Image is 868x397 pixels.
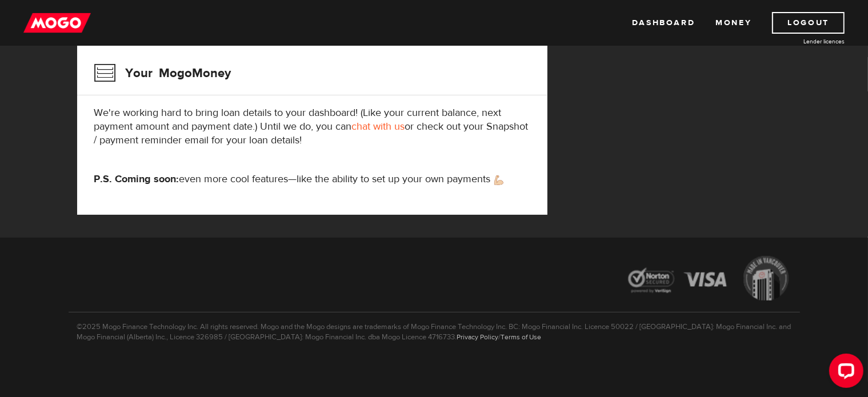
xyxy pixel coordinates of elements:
[759,37,845,46] a: Lender licences
[69,312,800,342] p: ©2025 Mogo Finance Technology Inc. All rights reserved. Mogo and the Mogo designs are trademarks ...
[772,12,845,34] a: Logout
[501,332,542,342] a: Terms of Use
[94,173,179,186] strong: P.S. Coming soon:
[94,106,530,147] p: We're working hard to bring loan details to your dashboard! (Like your current balance, next paym...
[352,120,405,133] a: chat with us
[457,332,499,342] a: Privacy Policy
[715,12,751,34] a: Money
[94,173,530,186] p: even more cool features—like the ability to set up your own payments
[820,349,868,397] iframe: LiveChat chat widget
[632,12,695,34] a: Dashboard
[23,12,91,34] img: mogo_logo-11ee424be714fa7cbb0f0f49df9e16ec.png
[494,175,503,185] img: strong arm emoji
[94,58,231,88] h3: Your MogoMoney
[617,247,800,312] img: legal-icons-92a2ffecb4d32d839781d1b4e4802d7b.png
